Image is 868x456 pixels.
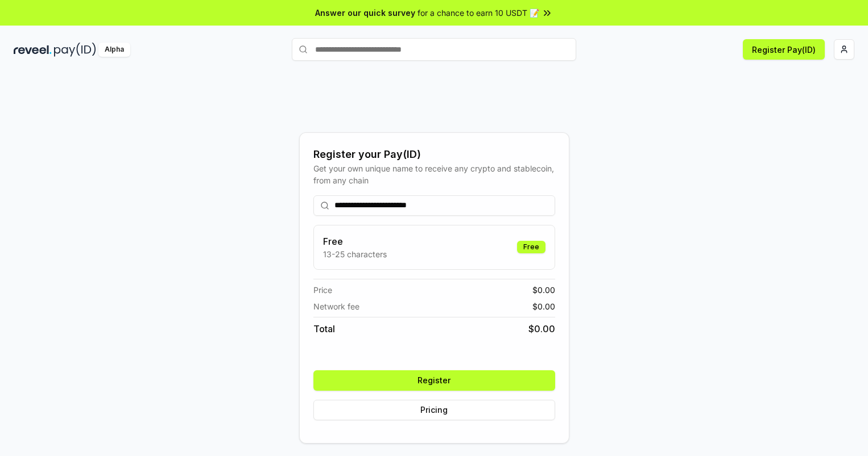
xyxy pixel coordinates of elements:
[14,43,52,57] img: reveel_dark
[313,284,332,296] span: Price
[313,400,555,420] button: Pricing
[528,322,555,336] span: $ 0.00
[517,241,545,253] div: Free
[313,147,555,162] div: Register your Pay(ID)
[532,300,555,312] span: $ 0.00
[532,284,555,296] span: $ 0.00
[98,43,130,57] div: Alpha
[743,39,825,60] button: Register Pay(ID)
[418,7,539,19] span: for a chance to earn 10 USDT 📝
[323,248,387,260] p: 13-25 characters
[315,7,415,19] span: Answer our quick survey
[54,43,96,57] img: pay_id
[313,162,555,186] div: Get your own unique name to receive any crypto and stablecoin, from any chain
[313,300,359,312] span: Network fee
[313,370,555,391] button: Register
[323,235,387,248] h3: Free
[313,322,335,336] span: Total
